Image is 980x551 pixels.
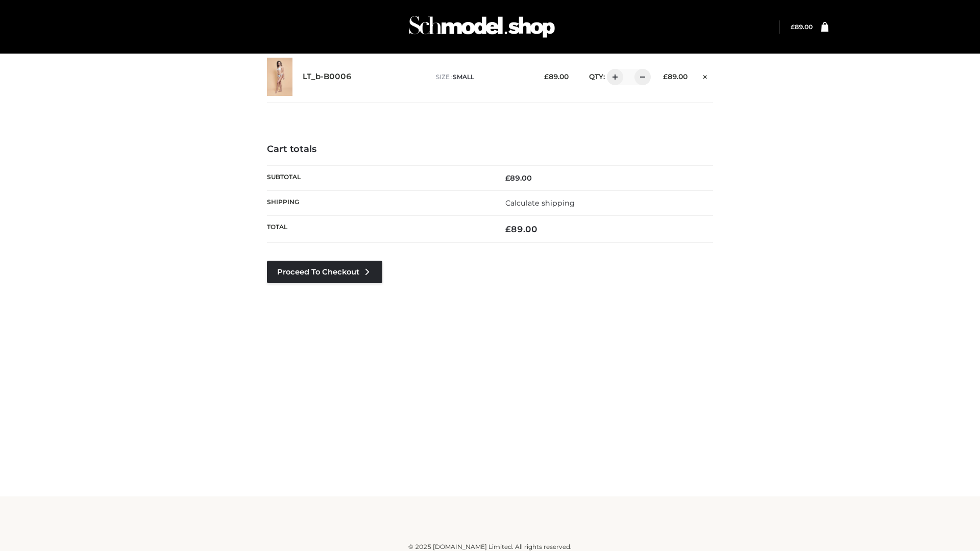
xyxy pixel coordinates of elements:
span: £ [791,23,795,31]
a: Proceed to Checkout [267,261,382,283]
span: £ [663,72,668,81]
bdi: 89.00 [544,72,569,81]
span: £ [505,224,511,234]
bdi: 89.00 [663,72,688,81]
bdi: 89.00 [505,224,537,234]
h4: Cart totals [267,144,713,155]
div: QTY: [579,69,647,85]
span: SMALL [453,73,474,81]
th: Subtotal [267,165,490,190]
a: Calculate shipping [505,198,575,208]
p: size : [436,72,528,82]
th: Total [267,216,490,243]
img: LT_b-B0006 - SMALL [267,58,292,96]
a: Remove this item [698,69,713,82]
bdi: 89.00 [791,23,813,31]
bdi: 89.00 [505,173,532,183]
a: £89.00 [791,23,813,31]
a: LT_b-B0006 [303,72,352,82]
span: £ [505,173,510,183]
img: Schmodel Admin 964 [405,7,558,47]
th: Shipping [267,190,490,215]
span: £ [544,72,549,81]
